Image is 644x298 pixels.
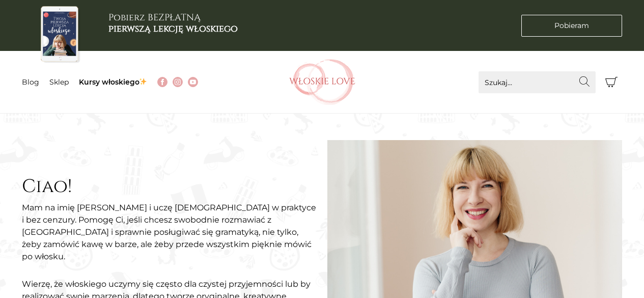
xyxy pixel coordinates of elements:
[79,77,148,87] a: Kursy włoskiego
[289,59,355,105] img: Włoskielove
[479,71,596,93] input: Szukaj...
[108,12,238,34] h3: Pobierz BEZPŁATNĄ
[601,71,623,93] button: Koszyk
[521,15,622,37] a: Pobieram
[22,176,317,198] h2: Ciao!
[139,78,147,85] img: ✨
[554,20,589,31] span: Pobieram
[22,202,317,263] p: Mam na imię [PERSON_NAME] i uczę [DEMOGRAPHIC_DATA] w praktyce i bez cenzury. Pomogę Ci, jeśli ch...
[22,77,39,87] a: Blog
[49,77,69,87] a: Sklep
[108,22,238,35] b: pierwszą lekcję włoskiego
